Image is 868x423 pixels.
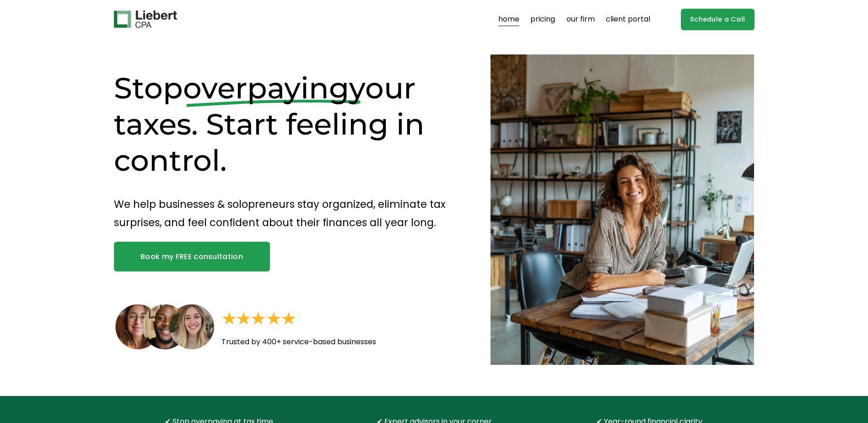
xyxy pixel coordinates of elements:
[114,195,458,232] p: We help businesses & solopreneurs stay organized, eliminate tax surprises, and feel confident abo...
[114,70,458,179] h1: Stop your taxes. Start feeling in control.
[498,12,519,27] a: home
[114,11,177,28] img: Liebert CPA
[681,9,755,30] a: Schedule a Call
[530,12,555,27] a: pricing
[114,242,270,271] a: Book my FREE consultation
[566,12,595,27] a: our firm
[183,70,349,106] span: overpaying
[221,336,431,349] p: Trusted by 400+ service-based businesses
[606,12,650,27] a: client portal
